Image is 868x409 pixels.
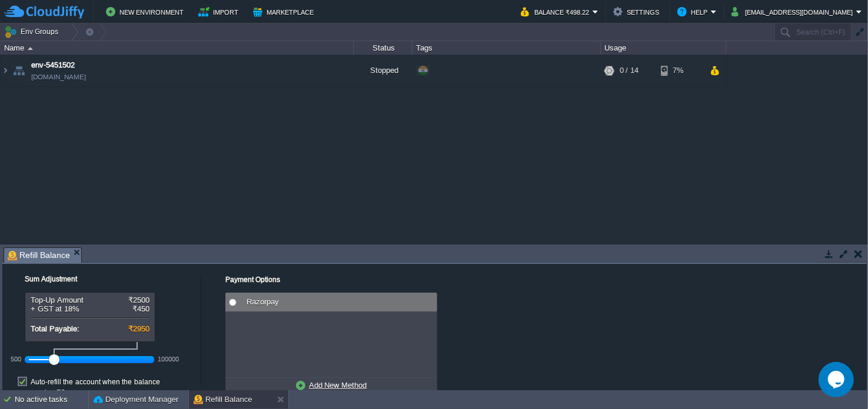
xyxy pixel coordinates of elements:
[198,5,242,19] button: Import
[31,296,149,304] div: Top-Up Amount
[106,5,187,19] button: New Environment
[413,41,600,55] div: Tags
[661,55,699,86] div: 7%
[677,5,711,19] button: Help
[8,248,70,263] span: Refill Balance
[354,41,412,55] div: Status
[601,41,726,55] div: Usage
[521,5,593,19] button: Balance ₹498.22
[354,55,413,86] div: Stopped
[225,276,280,284] label: Payment Options
[1,41,353,55] div: Name
[31,71,86,83] a: [DOMAIN_NAME]
[31,304,149,313] div: + GST at 18%
[309,381,367,390] u: Add New Method
[9,275,77,283] label: Sum Adjustment
[4,5,84,19] img: CloudJiffy
[11,55,27,86] img: AMDAwAAAACH5BAEAAAAALAAAAAABAAEAAAICRAEAOw==
[819,362,856,397] iframe: chat widget
[731,5,856,19] button: [EMAIL_ADDRESS][DOMAIN_NAME]
[28,47,33,50] img: AMDAwAAAACH5BAEAAAAALAAAAAABAAEAAAICRAEAOw==
[56,388,65,397] span: ₹0
[194,394,252,405] button: Refill Balance
[128,296,149,304] span: ₹2500
[253,5,317,19] button: Marketplace
[11,356,21,363] div: 500
[620,55,638,86] div: 0 / 14
[613,5,663,19] button: Settings
[293,378,370,393] a: Add New Method
[128,324,149,333] span: ₹2950
[94,394,178,405] button: Deployment Manager
[158,356,179,363] div: 100000
[244,297,279,306] span: Razorpay
[31,377,195,398] label: Auto-refill the account when the balance reaches
[1,55,10,86] img: AMDAwAAAACH5BAEAAAAALAAAAAABAAEAAAICRAEAOw==
[31,59,75,71] a: env-5451502
[15,390,88,409] div: No active tasks
[31,324,149,333] div: Total Payable:
[4,24,62,40] button: Env Groups
[132,304,149,313] span: ₹450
